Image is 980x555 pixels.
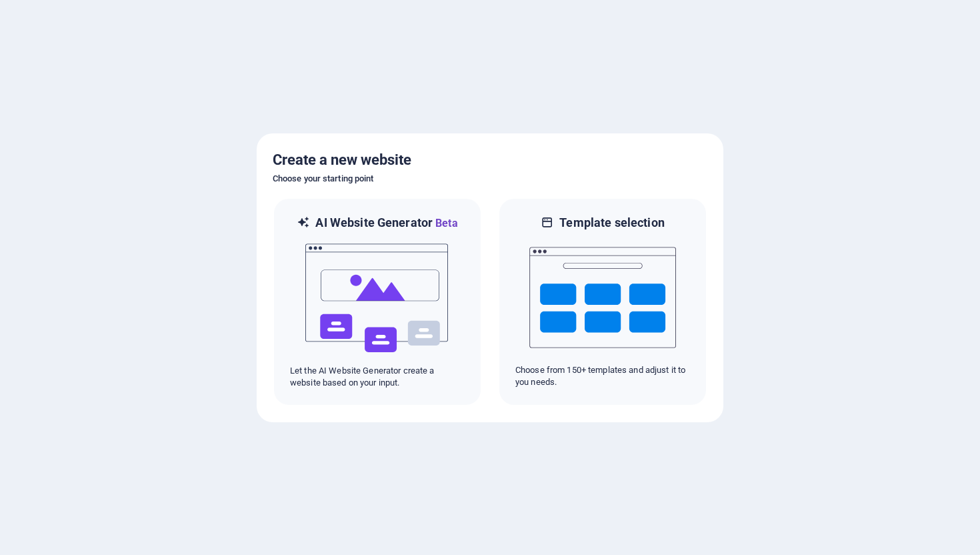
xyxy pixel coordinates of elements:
img: ai [304,231,451,365]
div: Template selectionChoose from 150+ templates and adjust it to you needs. [498,197,707,406]
p: Choose from 150+ templates and adjust it to you needs. [515,364,690,388]
div: AI Website GeneratorBetaaiLet the AI Website Generator create a website based on your input. [273,197,482,406]
h6: Template selection [559,215,664,231]
h6: Choose your starting point [273,171,707,187]
p: Let the AI Website Generator create a website based on your input. [290,365,465,389]
span: Beta [433,217,458,229]
h6: AI Website Generator [315,215,457,231]
h5: Create a new website [273,149,707,171]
